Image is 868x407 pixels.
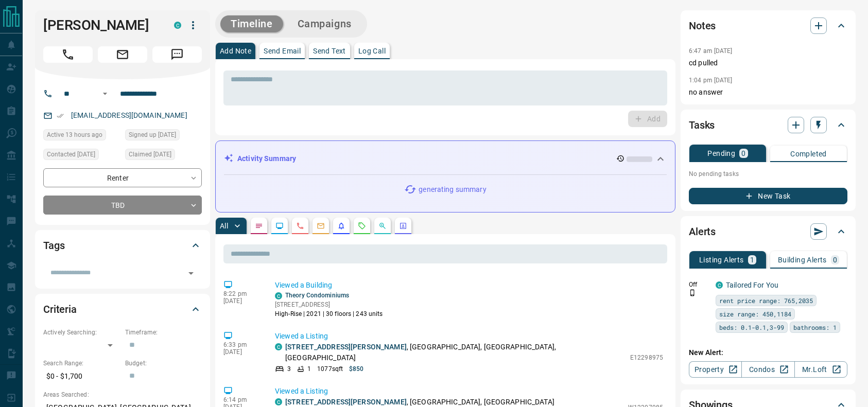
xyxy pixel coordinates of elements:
p: 1077 sqft [317,364,343,374]
a: [EMAIL_ADDRESS][DOMAIN_NAME] [71,111,187,119]
span: Call [43,46,93,63]
div: Renter [43,168,202,187]
button: Timeline [220,15,283,32]
p: Budget: [125,359,202,368]
p: Viewed a Building [275,280,663,291]
h2: Tags [43,237,64,254]
svg: Email Verified [57,112,64,119]
div: condos.ca [275,343,282,350]
a: Tailored For You [726,281,778,289]
p: 1 [307,364,311,374]
svg: Requests [358,222,366,230]
div: Mon Aug 11 2025 [43,149,120,163]
p: 0 [833,256,837,263]
div: Mon Aug 11 2025 [43,129,120,144]
div: Criteria [43,297,202,322]
h2: Criteria [43,301,77,317]
div: condos.ca [174,22,181,29]
span: Message [152,46,202,63]
p: [STREET_ADDRESS] [275,300,383,309]
span: Contacted [DATE] [47,149,95,160]
h2: Notes [689,17,716,34]
p: No pending tasks [689,166,847,182]
a: [STREET_ADDRESS][PERSON_NAME] [285,343,407,351]
p: Listing Alerts [699,256,744,263]
p: Send Text [313,47,346,55]
p: All [220,222,228,229]
p: 8:22 pm [223,290,259,297]
p: , [GEOGRAPHIC_DATA], [GEOGRAPHIC_DATA], [GEOGRAPHIC_DATA] [285,342,625,363]
p: generating summary [419,184,486,195]
div: TBD [43,196,202,215]
p: New Alert: [689,347,847,358]
svg: Listing Alerts [337,222,345,230]
span: size range: 450,1184 [719,309,791,319]
span: rent price range: 765,2035 [719,295,813,306]
span: Claimed [DATE] [129,149,171,160]
p: 6:33 pm [223,341,259,348]
div: condos.ca [275,398,282,405]
span: Active 13 hours ago [47,130,102,140]
p: Add Note [220,47,251,55]
p: $850 [349,364,363,374]
div: Tasks [689,113,847,137]
svg: Lead Browsing Activity [275,222,284,230]
button: Open [184,266,198,280]
h2: Alerts [689,223,716,240]
h2: Tasks [689,117,715,133]
div: Notes [689,13,847,38]
button: Campaigns [287,15,362,32]
a: [STREET_ADDRESS][PERSON_NAME] [285,398,407,406]
span: Signed up [DATE] [129,130,176,140]
p: Send Email [264,47,301,55]
svg: Agent Actions [399,222,407,230]
div: Alerts [689,219,847,244]
p: [DATE] [223,348,259,356]
a: Theory Condominiums [285,292,349,299]
div: Tags [43,233,202,258]
svg: Notes [255,222,263,230]
p: Pending [707,150,735,157]
p: Activity Summary [237,153,296,164]
button: Open [99,87,111,100]
div: Activity Summary [224,149,667,168]
p: High-Rise | 2021 | 30 floors | 243 units [275,309,383,318]
div: condos.ca [275,292,282,299]
p: 3 [287,364,291,374]
p: E12298975 [630,353,663,362]
p: Building Alerts [778,256,827,263]
span: bathrooms: 1 [793,322,837,332]
div: condos.ca [716,281,723,289]
svg: Opportunities [378,222,387,230]
p: Log Call [358,47,386,55]
p: Viewed a Listing [275,386,663,397]
p: Timeframe: [125,328,202,337]
p: 6:47 am [DATE] [689,47,733,55]
p: Off [689,280,709,289]
p: Viewed a Listing [275,331,663,342]
p: $0 - $1,700 [43,368,120,385]
p: cd pulled [689,58,847,68]
div: Thu Aug 29 2024 [125,129,202,144]
p: 6:14 pm [223,396,259,403]
p: [DATE] [223,297,259,305]
p: 1:04 pm [DATE] [689,77,733,84]
h1: [PERSON_NAME] [43,17,159,33]
p: Areas Searched: [43,390,202,399]
p: Actively Searching: [43,328,120,337]
p: Search Range: [43,359,120,368]
div: Mon Aug 11 2025 [125,149,202,163]
p: 0 [741,150,745,157]
p: Completed [790,150,827,157]
a: Property [689,361,742,378]
span: Email [98,46,147,63]
svg: Calls [296,222,304,230]
svg: Emails [317,222,325,230]
a: Mr.Loft [794,361,847,378]
p: 1 [750,256,754,263]
p: no answer [689,87,847,98]
span: beds: 0.1-0.1,3-99 [719,322,784,332]
button: New Task [689,188,847,204]
svg: Push Notification Only [689,289,696,296]
a: Condos [741,361,794,378]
